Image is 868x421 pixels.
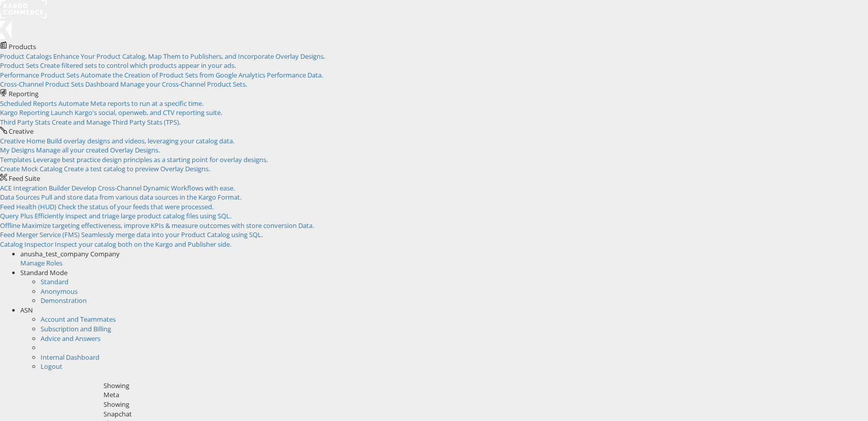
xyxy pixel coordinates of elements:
[58,202,214,211] span: Check the status of your feeds that were processed.
[9,127,33,136] span: Creative
[81,70,323,80] span: Automate the Creation of Product Sets from Google Analytics Performance Data.
[103,381,861,391] div: Showing
[9,42,36,51] span: Products
[41,277,68,286] a: Standard
[20,305,33,315] span: ASN
[41,315,116,324] a: Account and Teammates
[58,99,203,108] span: Automate Meta reports to run at a specific time.
[9,174,40,183] span: Feed Suite
[64,164,210,173] span: Create a test catalog to preview Overlay Designs.
[47,136,234,145] span: Build overlay designs and videos, leveraging your catalog data.
[41,353,99,362] a: Internal Dashboard
[20,268,67,277] span: Standard Mode
[41,324,111,333] a: Subscription and Billing
[103,409,861,419] div: Snapchat
[22,221,314,230] span: Maximize targeting effectiveness, improve KPIs & measure outcomes with store conversion Data.
[36,145,160,155] span: Manage all your created Overlay Designs.
[40,61,236,70] span: Create filtered sets to control which products appear in your ads.
[53,52,325,61] span: Enhance Your Product Catalog, Map Them to Publishers, and Incorporate Overlay Designs.
[52,118,181,127] span: Create and Manage Third Party Stats (TPS).
[41,334,100,343] a: Advice and Answers
[41,362,62,371] a: Logout
[41,287,78,296] a: Anonymous
[72,183,235,193] span: Develop Cross-Channel Dynamic Workflows with ease.
[120,80,247,89] span: Manage your Cross-Channel Product Sets.
[51,108,222,117] span: Launch Kargo's social, openweb, and CTV reporting suite.
[20,249,120,258] span: anusha_test_company Company
[103,390,861,400] div: Meta
[81,230,263,239] span: Seamlessly merge data into your Product Catalog using SQL.
[34,211,231,220] span: Efficiently inspect and triage large product catalog files using SQL.
[55,240,231,249] span: Inspect your catalog both on the Kargo and Publisher side.
[41,193,241,202] span: Pull and store data from various data sources in the Kargo Format.
[9,89,39,98] span: Reporting
[20,258,62,267] a: Manage Roles
[33,155,268,164] span: Leverage best practice design principles as a starting point for overlay designs.
[41,296,87,305] a: Demonstration
[103,400,861,409] div: Showing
